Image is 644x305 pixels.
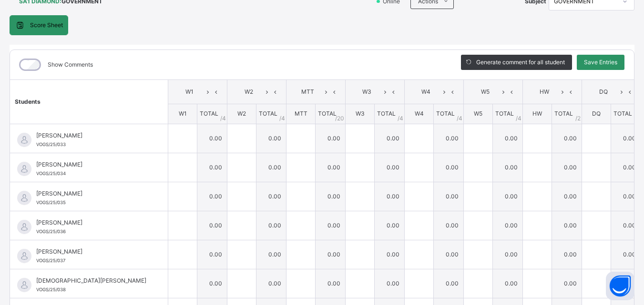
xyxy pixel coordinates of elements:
[36,171,66,176] span: VOGS/25/034
[592,110,601,117] span: DQ
[17,278,31,292] img: default.svg
[434,124,464,153] td: 0.00
[584,58,617,67] span: Save Entries
[532,110,542,117] span: HW
[554,110,573,117] span: TOTAL
[36,142,66,147] span: VOGS/25/033
[493,269,523,298] td: 0.00
[256,211,286,240] td: 0.00
[179,110,187,117] span: W1
[611,240,641,269] td: 0.00
[611,153,641,182] td: 0.00
[552,211,582,240] td: 0.00
[375,211,405,240] td: 0.00
[375,269,405,298] td: 0.00
[552,240,582,269] td: 0.00
[197,124,227,153] td: 0.00
[495,110,514,117] span: TOTAL
[530,88,558,96] span: HW
[611,124,641,153] td: 0.00
[235,88,263,96] span: W2
[316,211,346,240] td: 0.00
[613,110,632,117] span: TOTAL
[17,191,31,205] img: default.svg
[434,240,464,269] td: 0.00
[30,21,63,30] span: Score Sheet
[316,269,346,298] td: 0.00
[457,114,462,123] span: / 4
[493,153,523,182] td: 0.00
[375,153,405,182] td: 0.00
[294,88,322,96] span: MTT
[36,276,146,285] span: [DEMOGRAPHIC_DATA][PERSON_NAME]
[197,240,227,269] td: 0.00
[256,240,286,269] td: 0.00
[36,287,66,292] span: VOGS/25/038
[611,211,641,240] td: 0.00
[335,114,344,123] span: / 20
[175,88,204,96] span: W1
[15,98,41,105] span: Students
[36,258,65,263] span: VOGS/25/037
[36,200,66,205] span: VOGS/25/035
[415,110,424,117] span: W4
[434,182,464,211] td: 0.00
[36,218,146,227] span: [PERSON_NAME]
[17,220,31,234] img: default.svg
[434,269,464,298] td: 0.00
[220,114,226,123] span: / 4
[256,269,286,298] td: 0.00
[493,124,523,153] td: 0.00
[36,229,66,234] span: VOGS/25/036
[197,182,227,211] td: 0.00
[434,153,464,182] td: 0.00
[197,211,227,240] td: 0.00
[412,88,440,96] span: W4
[17,249,31,263] img: default.svg
[36,131,146,140] span: [PERSON_NAME]
[356,110,365,117] span: W3
[606,272,634,300] button: Open asap
[48,60,93,69] label: Show Comments
[589,88,617,96] span: DQ
[256,182,286,211] td: 0.00
[552,182,582,211] td: 0.00
[237,110,246,117] span: W2
[471,88,499,96] span: W5
[36,160,146,169] span: [PERSON_NAME]
[552,124,582,153] td: 0.00
[377,110,396,117] span: TOTAL
[375,182,405,211] td: 0.00
[256,153,286,182] td: 0.00
[36,247,146,256] span: [PERSON_NAME]
[318,110,337,117] span: TOTAL
[295,110,307,117] span: MTT
[552,269,582,298] td: 0.00
[316,153,346,182] td: 0.00
[256,124,286,153] td: 0.00
[493,182,523,211] td: 0.00
[611,182,641,211] td: 0.00
[375,124,405,153] td: 0.00
[476,58,565,67] span: Generate comment for all student
[474,110,482,117] span: W5
[316,182,346,211] td: 0.00
[17,162,31,176] img: default.svg
[279,114,285,123] span: / 4
[353,88,381,96] span: W3
[493,240,523,269] td: 0.00
[36,189,146,198] span: [PERSON_NAME]
[516,114,521,123] span: / 4
[493,211,523,240] td: 0.00
[17,133,31,147] img: default.svg
[259,110,277,117] span: TOTAL
[611,269,641,298] td: 0.00
[575,114,581,123] span: / 2
[375,240,405,269] td: 0.00
[316,240,346,269] td: 0.00
[200,110,218,117] span: TOTAL
[434,211,464,240] td: 0.00
[552,153,582,182] td: 0.00
[436,110,455,117] span: TOTAL
[316,124,346,153] td: 0.00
